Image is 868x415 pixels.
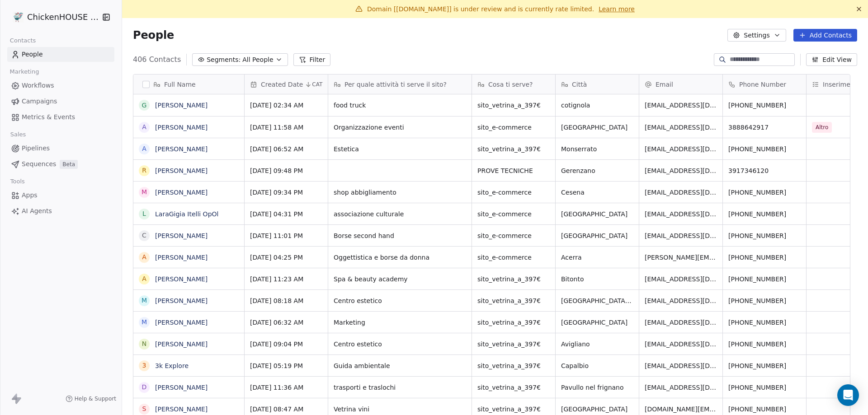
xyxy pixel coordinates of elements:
[645,275,717,284] span: [EMAIL_ADDRESS][DOMAIN_NAME]
[60,160,78,169] span: Beta
[477,275,550,284] span: sito_vetrina_a_397€
[645,145,717,154] span: [EMAIL_ADDRESS][DOMAIN_NAME]
[334,253,466,262] span: Oggettistica e borse da donna
[261,80,303,89] span: Created Date
[656,80,673,89] span: Email
[645,383,717,392] span: [EMAIL_ADDRESS][DOMAIN_NAME]
[477,383,550,392] span: sito_vetrina_a_397€
[334,296,466,305] span: Centro estetico
[22,191,38,200] span: Apps
[155,384,208,391] a: [PERSON_NAME]
[728,188,801,197] span: [PHONE_NUMBER]
[728,253,801,262] span: [PHONE_NUMBER]
[27,11,99,23] span: ChickenHOUSE snc
[334,275,466,284] span: Spa & beauty academy
[155,362,189,369] a: 3k Explore
[561,231,633,240] span: [GEOGRAPHIC_DATA]
[739,80,786,89] span: Phone Number
[728,405,801,414] span: [PHONE_NUMBER]
[142,274,146,284] div: A
[250,145,322,154] span: [DATE] 06:52 AM
[7,157,114,172] a: SequencesBeta
[477,188,550,197] span: sito_e-commerce
[7,47,114,62] a: People
[645,361,717,370] span: [EMAIL_ADDRESS][DOMAIN_NAME]
[561,145,633,154] span: Monserrato
[728,101,801,110] span: [PHONE_NUMBER]
[645,296,717,305] span: [EMAIL_ADDRESS][DOMAIN_NAME]
[250,166,322,175] span: [DATE] 09:48 PM
[75,395,116,402] span: Help & Support
[334,210,466,219] span: associazione culturale
[7,110,114,125] a: Metrics & Events
[599,5,635,14] a: Learn more
[22,159,56,169] span: Sequences
[645,318,717,327] span: [EMAIL_ADDRESS][DOMAIN_NAME]
[561,123,633,132] span: [GEOGRAPHIC_DATA]
[250,405,322,414] span: [DATE] 08:47 AM
[334,145,466,154] span: Estetica
[22,97,57,106] span: Campaigns
[250,275,322,284] span: [DATE] 11:23 AM
[142,187,147,197] div: M
[155,102,208,109] a: [PERSON_NAME]
[477,210,550,219] span: sito_e-commerce
[728,145,801,154] span: [PHONE_NUMBER]
[561,188,633,197] span: Cesena
[561,383,633,392] span: Pavullo nel frignano
[7,204,114,219] a: AI Agents
[293,53,331,66] button: Filter
[728,318,801,327] span: [PHONE_NUMBER]
[155,232,208,239] a: [PERSON_NAME]
[142,144,146,154] div: A
[155,145,208,153] a: [PERSON_NAME]
[242,55,273,65] span: All People
[645,101,717,110] span: [EMAIL_ADDRESS][DOMAIN_NAME]
[477,145,550,154] span: sito_vetrina_a_397€
[250,340,322,349] span: [DATE] 09:04 PM
[142,231,146,240] div: C
[142,317,147,327] div: M
[7,78,114,93] a: Workflows
[312,81,322,88] span: CAT
[22,112,75,122] span: Metrics & Events
[250,188,322,197] span: [DATE] 09:34 PM
[806,53,857,66] button: Edit View
[7,188,114,203] a: Apps
[728,361,801,370] span: [PHONE_NUMBER]
[477,318,550,327] span: sito_vetrina_a_397€
[133,28,174,42] span: People
[561,318,633,327] span: [GEOGRAPHIC_DATA]
[142,382,147,392] div: D
[334,231,466,240] span: Borse second hand
[561,253,633,262] span: Acerra
[6,128,30,141] span: Sales
[334,383,466,392] span: trasporti e traslochi
[155,254,208,261] a: [PERSON_NAME]
[477,166,550,175] span: PROVE TECNICHE
[155,167,208,174] a: [PERSON_NAME]
[13,12,24,23] img: 4.jpg
[728,275,801,284] span: [PHONE_NUMBER]
[250,101,322,110] span: [DATE] 02:34 AM
[477,296,550,305] span: sito_vetrina_a_397€
[334,101,466,110] span: food truck
[142,122,146,132] div: A
[11,9,96,25] button: ChickenHOUSE snc
[645,405,717,414] span: [DOMAIN_NAME][EMAIL_ADDRESS][DOMAIN_NAME]
[164,80,196,89] span: Full Name
[155,124,208,131] a: [PERSON_NAME]
[142,361,146,370] div: 3
[556,75,639,94] div: Città
[142,101,147,110] div: G
[155,210,218,218] a: LaraGigia Itelli OpOl
[6,34,40,47] span: Contacts
[142,209,146,219] div: L
[250,318,322,327] span: [DATE] 06:32 AM
[723,75,806,94] div: Phone Number
[477,361,550,370] span: sito_vetrina_a_397€
[645,253,717,262] span: [PERSON_NAME][EMAIL_ADDRESS][DOMAIN_NAME]
[6,65,43,79] span: Marketing
[728,166,801,175] span: 3917346120
[334,123,466,132] span: Organizzazione eventi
